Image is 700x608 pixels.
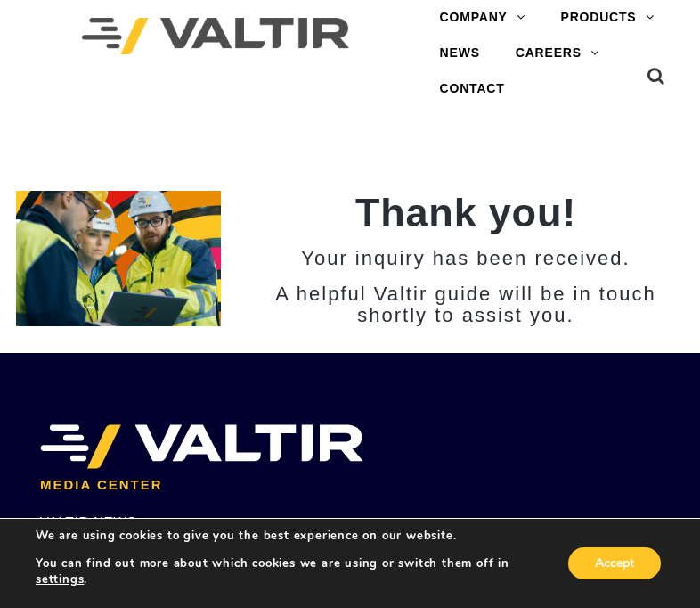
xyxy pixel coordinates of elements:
strong: Thank you! [355,190,576,235]
p: You can find out more about which cookies we are using or switch them off in . [36,555,543,587]
h3: Your inquiry has been received. [248,248,684,269]
a: NEWS [422,36,498,71]
a: CAREERS [498,36,617,71]
h2: MEDIA CENTER [40,478,660,493]
img: VALTIR [40,424,363,469]
button: settings [36,571,84,587]
img: 2 Home_Team [16,191,221,326]
a: VALTIR NEWS [40,514,136,529]
img: Valtir [82,18,349,54]
p: We are using cookies to give you the best experience on our website. [36,528,543,544]
button: Accept [568,547,661,579]
h3: A helpful Valtir guide will be in touch shortly to assist you. [248,283,684,326]
a: CONTACT [422,71,523,107]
